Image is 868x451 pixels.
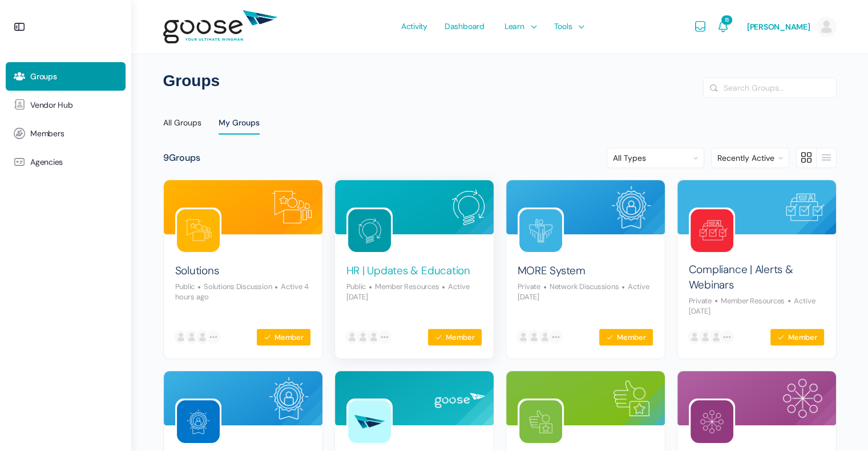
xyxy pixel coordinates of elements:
[163,71,837,91] h1: Groups
[708,329,724,345] img: Helen Ornellas
[163,109,201,137] a: All Groups
[427,328,482,346] button: Member
[712,296,785,306] span: Member Resources
[677,371,836,425] img: Group cover image
[177,400,220,443] img: Group logo of Sales
[518,282,650,302] p: Active [DATE]
[721,15,732,25] span: 13
[184,329,200,345] img: Stacy Robinson
[518,263,586,279] a: MORE System
[506,180,665,234] img: Group cover image
[30,72,57,82] span: Groups
[163,152,169,164] span: 9
[256,328,310,346] button: Member
[697,329,713,345] img: Stacy Robinson
[195,329,211,345] img: Helen Ornellas
[175,282,309,302] p: Active 4 hours ago
[366,282,439,291] span: Member Resources
[163,152,200,164] div: Groups
[677,180,836,234] img: Group cover image
[506,371,665,425] img: Group cover image
[515,329,531,345] img: Sayla Patterson
[540,282,619,291] span: Network Discussions
[811,396,868,451] iframe: Chat Widget
[163,109,837,136] nav: Directory menu
[6,119,126,148] a: Members
[30,129,64,139] span: Members
[346,282,366,291] span: Public
[30,100,73,110] span: Vendor Hub
[173,329,189,345] img: Sayla Patterson
[348,209,391,252] img: Group logo of HR | Updates & Education
[164,180,322,234] img: Group cover image
[599,328,653,346] button: Member
[163,117,201,135] div: All Groups
[6,62,126,91] a: Groups
[770,328,824,346] button: Member
[747,22,810,32] span: [PERSON_NAME]
[195,282,272,291] span: Solutions Discussion
[219,117,260,135] div: My Groups
[366,329,382,345] img: Helen Ornellas
[519,209,562,252] img: Group logo of MORE System
[30,157,63,167] span: Agencies
[335,180,494,234] img: Group cover image
[689,262,825,292] a: Compliance | Alerts & Webinars
[518,282,540,291] span: Private
[6,91,126,119] a: Vendor Hub
[691,209,733,252] img: Group logo of Compliance | Alerts & Webinars
[537,329,553,345] img: Helen Ornellas
[519,400,562,443] img: Group logo of Service
[689,296,712,306] span: Private
[6,148,126,176] a: Agencies
[704,78,836,97] input: Search Groups…
[335,371,494,425] img: Group cover image
[687,329,703,345] img: Sayla Patterson
[355,329,371,345] img: Stacy Robinson
[691,400,733,443] img: Group logo of Marketing
[175,282,195,291] span: Public
[219,109,260,136] a: My Groups
[346,282,470,302] p: Active [DATE]
[689,296,816,316] p: Active [DATE]
[346,263,470,279] a: HR | Updates & Education
[175,263,219,279] a: Solutions
[164,371,322,425] img: Group cover image
[526,329,542,345] img: Stacy Robinson
[177,209,220,252] img: Group logo of Solutions
[348,400,391,443] img: Group logo of Goose Announcements
[344,329,360,345] img: Sayla Patterson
